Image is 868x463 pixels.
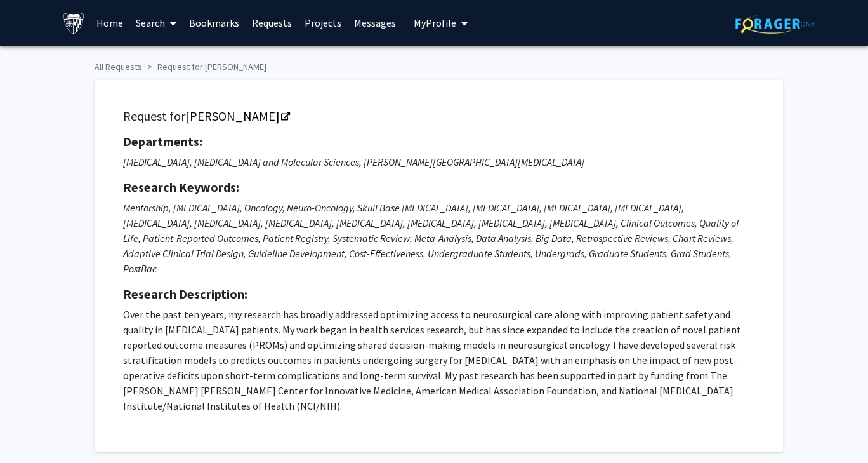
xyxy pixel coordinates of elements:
[95,55,773,74] ol: breadcrumb
[123,286,247,302] strong: Research Description:
[123,133,202,149] strong: Departments:
[90,1,129,45] a: Home
[348,1,402,45] a: Messages
[183,1,246,45] a: Bookmarks
[142,60,266,74] li: Request for [PERSON_NAME]
[123,201,739,275] i: Mentorship, [MEDICAL_DATA], Oncology, Neuro-Oncology, Skull Base [MEDICAL_DATA], [MEDICAL_DATA], ...
[185,108,289,124] a: Opens in a new tab
[298,1,348,45] a: Projects
[735,14,815,34] img: ForagerOne Logo
[123,179,239,195] strong: Research Keywords:
[246,1,298,45] a: Requests
[414,17,456,29] span: My Profile
[123,156,584,168] i: [MEDICAL_DATA], [MEDICAL_DATA] and Molecular Sciences, [PERSON_NAME][GEOGRAPHIC_DATA][MEDICAL_DATA]
[95,61,142,72] a: All Requests
[129,1,183,45] a: Search
[123,307,754,413] p: Over the past ten years, my research has broadly addressed optimizing access to neurosurgical car...
[63,12,85,34] img: Johns Hopkins University Logo
[10,406,54,453] iframe: Chat
[123,109,754,124] h5: Request for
